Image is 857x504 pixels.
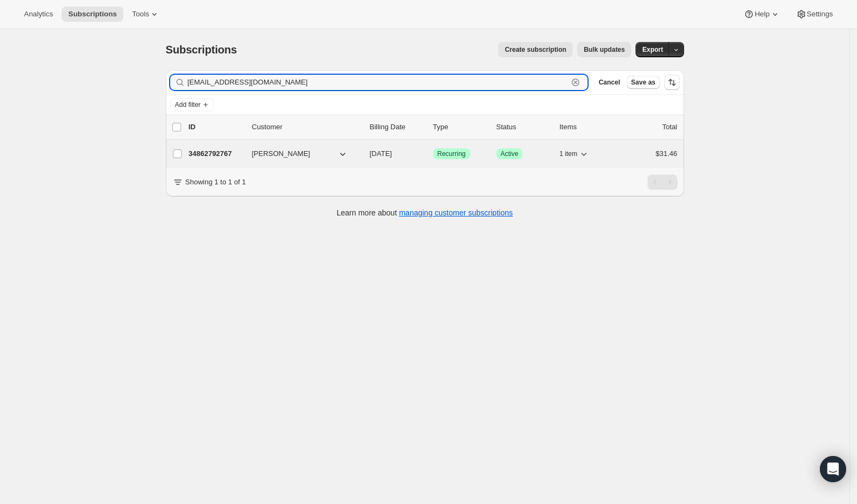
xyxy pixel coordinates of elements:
button: Create subscription [498,42,573,57]
p: Customer [252,122,361,133]
p: Learn more about [337,207,513,218]
div: Type [433,122,488,133]
nav: Pagination [648,175,678,190]
button: Clear [570,77,581,88]
input: Filter subscribers [188,75,568,90]
span: Add filter [175,100,201,109]
p: Status [496,122,551,133]
button: Tools [125,7,166,22]
span: Subscriptions [166,44,237,56]
div: 34862792767[PERSON_NAME][DATE]SuccessRecurringSuccessActive1 item$31.46 [189,146,678,161]
button: [PERSON_NAME] [245,145,355,163]
button: Analytics [17,7,59,22]
span: Help [754,10,769,19]
p: ID [189,122,243,133]
span: [PERSON_NAME] [252,148,310,159]
button: Help [737,7,787,22]
div: IDCustomerBilling DateTypeStatusItemsTotal [189,122,678,133]
span: 1 item [560,149,578,158]
button: Save as [627,76,660,89]
button: Settings [789,7,840,22]
button: Sort the results [664,75,680,90]
button: Add filter [170,98,214,111]
span: Tools [132,10,149,19]
div: Items [560,122,614,133]
button: 1 item [560,146,590,161]
span: Export [642,45,663,54]
p: 34862792767 [189,148,243,159]
span: Cancel [598,78,620,87]
span: [DATE] [370,149,392,158]
span: Settings [807,10,833,19]
button: Cancel [594,76,624,89]
span: Create subscription [505,45,566,54]
a: managing customer subscriptions [399,208,513,217]
span: Recurring [438,149,466,158]
span: Subscriptions [68,10,117,19]
span: Active [501,149,519,158]
p: Total [662,122,677,133]
button: Subscriptions [62,7,123,22]
span: Analytics [24,10,53,19]
p: Showing 1 to 1 of 1 [185,177,246,188]
button: Export [636,42,669,57]
button: Bulk updates [577,42,631,57]
div: Open Intercom Messenger [820,456,846,482]
span: Bulk updates [584,45,625,54]
p: Billing Date [370,122,424,133]
span: $31.46 [656,149,678,158]
span: Save as [631,78,656,87]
